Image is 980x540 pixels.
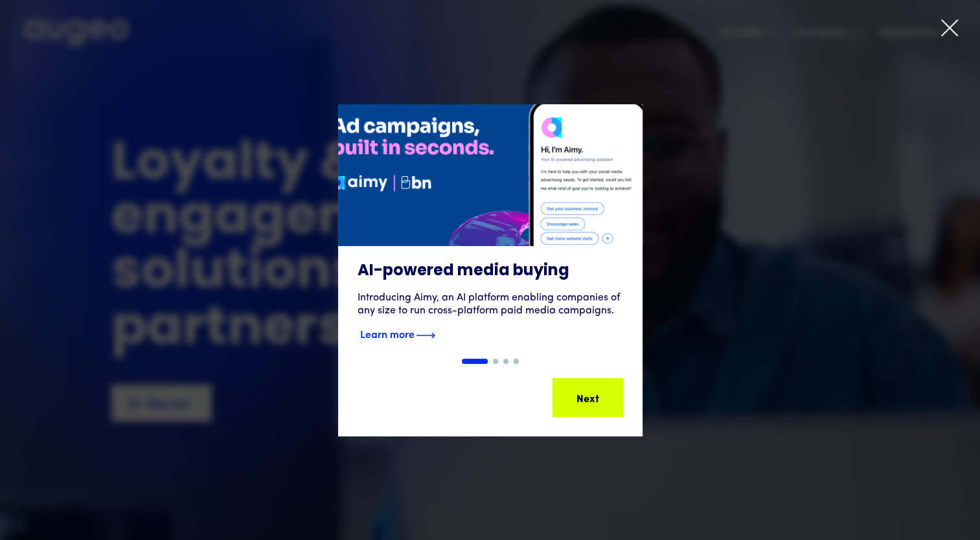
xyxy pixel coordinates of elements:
a: AI-powered media buyingIntroducing Aimy, an AI platform enabling companies of any size to run cro... [338,104,643,359]
a: Next [553,378,623,417]
div: Show slide 1 of 4 [462,359,488,364]
h3: AI-powered media buying [358,262,623,281]
img: Blue text arrow [416,328,435,343]
div: Show slide 3 of 4 [503,359,508,364]
div: Introducing Aimy, an AI platform enabling companies of any size to run cross-platform paid media ... [358,291,623,317]
div: Show slide 4 of 4 [514,359,519,364]
strong: Learn more [360,326,415,341]
div: Show slide 2 of 4 [493,359,498,364]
